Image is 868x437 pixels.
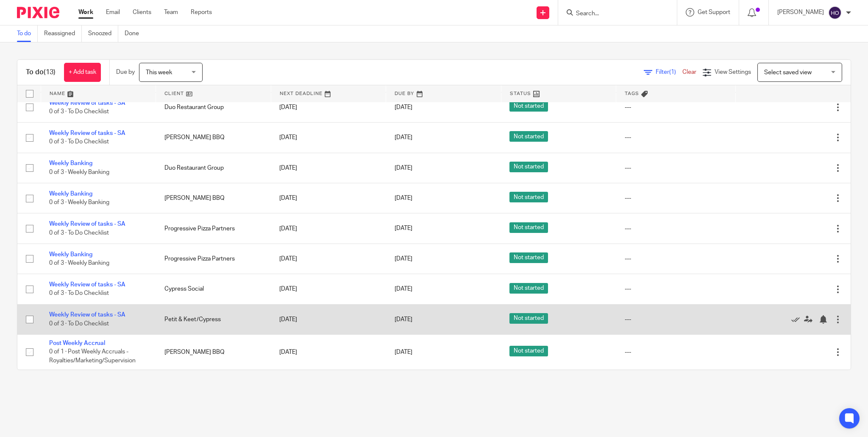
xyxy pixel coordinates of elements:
[271,183,386,213] td: [DATE]
[625,194,727,202] div: ---
[625,103,727,112] div: ---
[625,224,727,233] div: ---
[106,8,120,17] a: Email
[395,317,412,322] span: [DATE]
[395,165,412,171] span: [DATE]
[509,252,548,263] span: Not started
[191,8,212,17] a: Reports
[49,321,109,327] span: 0 of 3 · To Do Checklist
[669,69,676,75] span: (1)
[509,131,548,142] span: Not started
[49,139,109,145] span: 0 of 3 · To Do Checklist
[164,8,178,17] a: Team
[575,10,651,18] input: Search
[509,192,548,202] span: Not started
[156,213,271,244] td: Progressive Pizza Partners
[271,92,386,122] td: [DATE]
[49,340,105,346] a: Post Weekly Accrual
[17,7,59,18] img: Pixie
[509,313,548,324] span: Not started
[395,195,412,201] span: [DATE]
[116,68,135,76] p: Due by
[133,8,151,17] a: Clients
[44,25,82,42] a: Reassigned
[125,25,145,42] a: Done
[828,6,842,20] img: svg%3E
[49,109,109,115] span: 0 of 3 · To Do Checklist
[49,312,125,318] a: Weekly Review of tasks - SA
[656,69,682,75] span: Filter
[625,133,727,142] div: ---
[146,70,172,76] span: This week
[271,244,386,274] td: [DATE]
[625,255,727,263] div: ---
[49,291,109,297] span: 0 of 3 · To Do Checklist
[271,123,386,153] td: [DATE]
[156,335,271,370] td: [PERSON_NAME] BBQ
[64,63,101,82] a: + Add task
[49,282,125,288] a: Weekly Review of tasks - SA
[698,9,730,15] span: Get Support
[49,252,92,258] a: Weekly Banking
[625,348,727,356] div: ---
[26,68,56,77] h1: To do
[49,221,125,227] a: Weekly Review of tasks - SA
[49,199,109,205] span: 0 of 3 · Weekly Banking
[682,69,696,75] a: Clear
[271,335,386,370] td: [DATE]
[49,230,109,236] span: 0 of 3 · To Do Checklist
[271,304,386,334] td: [DATE]
[625,91,639,96] span: Tags
[509,222,548,233] span: Not started
[625,285,727,293] div: ---
[49,260,109,266] span: 0 of 3 · Weekly Banking
[777,8,824,17] p: [PERSON_NAME]
[395,134,412,140] span: [DATE]
[156,153,271,183] td: Duo Restaurant Group
[49,349,136,364] span: 0 of 1 · Post Weekly Accruals - Royalties/Marketing/Supervision
[395,226,412,232] span: [DATE]
[44,69,56,76] span: (13)
[395,286,412,292] span: [DATE]
[271,213,386,244] td: [DATE]
[271,153,386,183] td: [DATE]
[791,315,804,324] a: Mark as done
[156,183,271,213] td: [PERSON_NAME] BBQ
[78,8,93,17] a: Work
[49,169,109,175] span: 0 of 3 · Weekly Banking
[156,244,271,274] td: Progressive Pizza Partners
[395,349,412,355] span: [DATE]
[509,346,548,356] span: Not started
[17,25,38,42] a: To do
[715,69,751,75] span: View Settings
[509,162,548,172] span: Not started
[625,315,727,324] div: ---
[156,304,271,334] td: Petit & Keet/Cypress
[395,104,412,110] span: [DATE]
[625,164,727,172] div: ---
[509,101,548,112] span: Not started
[395,256,412,262] span: [DATE]
[49,130,125,136] a: Weekly Review of tasks - SA
[156,123,271,153] td: [PERSON_NAME] BBQ
[49,100,125,106] a: Weekly Review of tasks - SA
[509,283,548,294] span: Not started
[156,92,271,122] td: Duo Restaurant Group
[49,191,92,197] a: Weekly Banking
[49,160,92,166] a: Weekly Banking
[88,25,118,42] a: Snoozed
[271,274,386,304] td: [DATE]
[764,70,812,76] span: Select saved view
[156,274,271,304] td: Cypress Social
